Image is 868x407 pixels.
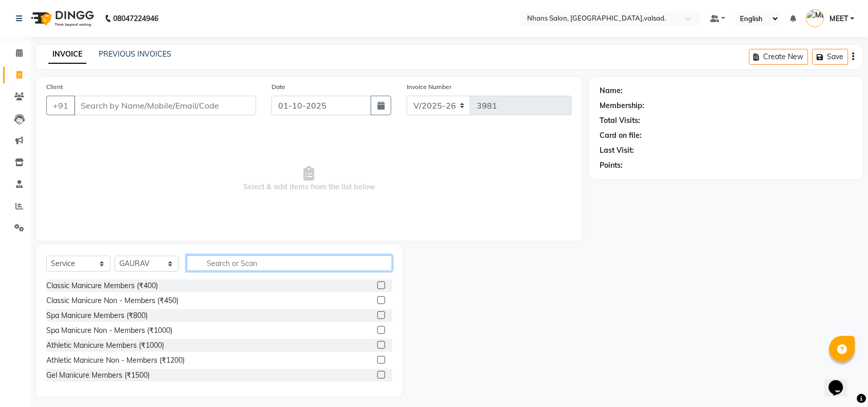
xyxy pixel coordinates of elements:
[812,49,848,65] button: Save
[46,325,172,336] div: Spa Manicure Non - Members (₹1000)
[113,4,158,33] b: 08047224946
[46,355,185,366] div: Athletic Manicure Non - Members (₹1200)
[600,130,642,141] div: Card on file:
[46,96,75,115] button: +91
[272,82,285,92] label: Date
[600,100,645,111] div: Membership:
[806,9,824,27] img: MEET
[46,340,164,351] div: Athletic Manicure Members (₹1000)
[74,96,256,115] input: Search by Name/Mobile/Email/Code
[825,366,858,397] iframe: chat widget
[187,255,392,271] input: Search or Scan
[600,145,635,156] div: Last Visit:
[46,280,158,291] div: Classic Manicure Members (₹400)
[600,160,623,171] div: Points:
[46,295,178,306] div: Classic Manicure Non - Members (₹450)
[46,310,148,321] div: Spa Manicure Members (₹800)
[46,128,572,231] span: Select & add items from the list below
[46,370,150,381] div: Gel Manicure Members (₹1500)
[407,82,451,92] label: Invoice Number
[829,13,848,24] span: MEET
[99,49,171,59] a: PREVIOUS INVOICES
[600,115,641,126] div: Total Visits:
[26,4,97,33] img: logo
[46,82,63,92] label: Client
[600,85,623,96] div: Name:
[48,45,86,64] a: INVOICE
[749,49,808,65] button: Create New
